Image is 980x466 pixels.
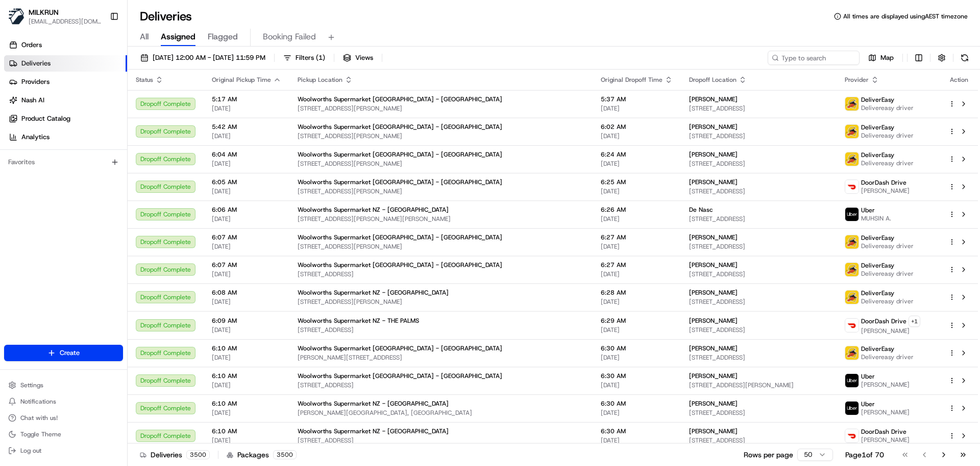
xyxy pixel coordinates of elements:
span: Uber [861,400,875,408]
a: Analytics [4,129,127,145]
span: Log out [20,447,41,455]
span: [EMAIL_ADDRESS][DOMAIN_NAME] [29,17,102,26]
span: [STREET_ADDRESS] [689,187,828,195]
span: [DATE] [601,409,673,417]
span: Delivereasy driver [861,131,914,140]
span: [STREET_ADDRESS][PERSON_NAME] [298,242,584,251]
span: [STREET_ADDRESS] [689,353,828,362]
span: Flagged [208,31,238,43]
span: DeliverEasy [861,151,894,159]
span: 6:10 AM [212,400,281,408]
span: [STREET_ADDRESS] [689,215,828,223]
span: Woolworths Supermarket NZ - [GEOGRAPHIC_DATA] [298,400,449,408]
span: MUHSIN A. [861,214,891,223]
span: 6:08 AM [212,289,281,297]
span: DeliverEasy [861,289,894,297]
span: [PERSON_NAME] [689,289,738,297]
a: Providers [4,74,127,90]
span: DeliverEasy [861,261,894,270]
span: [DATE] [212,104,281,113]
span: 6:10 AM [212,344,281,352]
span: [PERSON_NAME] [689,233,738,241]
span: Woolworths Supermarket NZ - [GEOGRAPHIC_DATA] [298,427,449,435]
span: Woolworths Supermarket [GEOGRAPHIC_DATA] - [GEOGRAPHIC_DATA] [298,178,502,186]
span: [STREET_ADDRESS][PERSON_NAME] [298,104,584,113]
span: [DATE] 12:00 AM - [DATE] 11:59 PM [153,53,265,62]
span: [PERSON_NAME] [689,317,738,325]
a: Orders [4,37,127,53]
div: Deliveries [140,450,210,460]
span: De Nasc [689,206,713,214]
img: doordash_logo_v2.png [845,319,859,332]
button: Create [4,345,123,361]
span: Orders [21,40,42,50]
span: [STREET_ADDRESS] [298,326,584,334]
span: [STREET_ADDRESS] [689,160,828,168]
span: DoorDash Drive [861,428,906,436]
span: ( 1 ) [316,53,325,62]
button: Chat with us! [4,411,123,425]
span: 6:30 AM [601,400,673,408]
span: [PERSON_NAME] [689,400,738,408]
span: [PERSON_NAME] [689,150,738,159]
span: Delivereasy driver [861,242,914,250]
span: Product Catalog [21,114,70,123]
button: Views [338,51,378,65]
span: [STREET_ADDRESS][PERSON_NAME][PERSON_NAME] [298,215,584,223]
h1: Deliveries [140,8,192,25]
span: All times are displayed using AEST timezone [843,12,968,20]
span: [DATE] [212,187,281,195]
span: [DATE] [212,436,281,445]
span: 6:24 AM [601,150,673,159]
span: Status [136,76,153,84]
span: Delivereasy driver [861,297,914,305]
img: uber-new-logo.jpeg [845,374,859,387]
span: [STREET_ADDRESS] [689,242,828,251]
span: Dropoff Location [689,76,737,84]
img: MILKRUN [8,8,24,25]
span: [DATE] [601,270,673,278]
span: 5:42 AM [212,123,281,131]
span: [DATE] [212,215,281,223]
span: Analytics [21,132,50,142]
span: [STREET_ADDRESS][PERSON_NAME] [298,160,584,168]
span: [STREET_ADDRESS][PERSON_NAME] [298,298,584,306]
span: [DATE] [601,160,673,168]
span: Delivereasy driver [861,104,914,112]
img: delivereasy_logo.png [845,346,859,360]
button: +1 [909,316,920,327]
span: 6:09 AM [212,317,281,325]
img: doordash_logo_v2.png [845,429,859,442]
span: 6:28 AM [601,289,673,297]
span: Delivereasy driver [861,353,914,361]
span: [PERSON_NAME] [689,372,738,380]
span: 6:07 AM [212,261,281,269]
span: [DATE] [212,381,281,389]
span: 6:07 AM [212,233,281,241]
p: Rows per page [744,450,793,460]
span: Booking Failed [263,31,316,43]
span: [DATE] [212,132,281,140]
img: delivereasy_logo.png [845,235,859,249]
span: Map [880,53,894,62]
span: Woolworths Supermarket [GEOGRAPHIC_DATA] - [GEOGRAPHIC_DATA] [298,372,502,380]
span: 6:05 AM [212,178,281,186]
span: [DATE] [601,436,673,445]
span: [STREET_ADDRESS] [689,104,828,113]
span: 6:30 AM [601,427,673,435]
img: delivereasy_logo.png [845,125,859,138]
span: [STREET_ADDRESS] [689,270,828,278]
span: Woolworths Supermarket [GEOGRAPHIC_DATA] - [GEOGRAPHIC_DATA] [298,150,502,159]
span: Pickup Location [298,76,342,84]
img: delivereasy_logo.png [845,97,859,110]
span: Uber [861,206,875,214]
div: 3500 [186,450,210,459]
span: 6:10 AM [212,372,281,380]
span: [DATE] [601,215,673,223]
img: doordash_logo_v2.png [845,180,859,193]
span: [PERSON_NAME] [689,427,738,435]
input: Type to search [768,51,860,65]
span: Woolworths Supermarket NZ - [GEOGRAPHIC_DATA] [298,289,449,297]
span: Delivereasy driver [861,270,914,278]
button: Map [864,51,898,65]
